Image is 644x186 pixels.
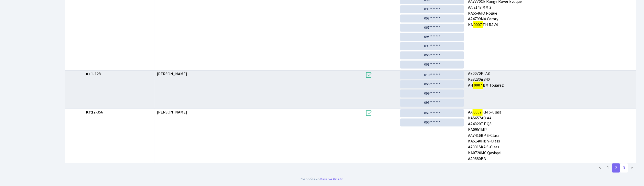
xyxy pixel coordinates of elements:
b: КТ [86,71,91,77]
mark: 0007 [473,109,482,116]
div: Розроблено . [300,177,344,182]
a: 2 [612,163,620,173]
mark: 0007 [473,82,483,89]
a: Massive Kinetic [320,177,343,182]
span: [PERSON_NAME] [157,71,187,77]
span: АE0070РI A8 Ка3280ii 340 АН ВМ Touareg [468,71,634,89]
span: АА КМ S-Class КА5657АО A4 АА4020ТТ Q8 KA0951MP АА7416ВР S-Class KA5140НВ V-Class АА3315КА S-Class... [468,109,634,161]
span: 1-128 [86,71,153,77]
a: > [628,163,636,173]
span: 2-356 [86,109,153,115]
a: < [596,163,604,173]
a: 1 [604,163,612,173]
span: [PERSON_NAME] [157,109,187,115]
b: КТ2 [86,109,93,115]
a: 3 [620,163,628,173]
mark: 0007 [473,21,483,28]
